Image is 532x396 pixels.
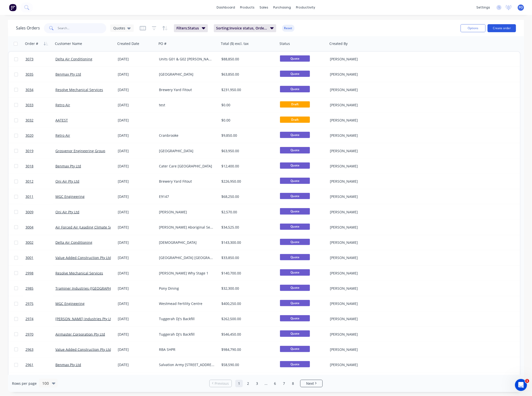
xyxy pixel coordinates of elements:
[282,25,294,32] button: Reset
[221,118,273,123] div: $0.00
[253,380,261,387] a: Page 3
[159,255,214,260] div: [GEOGRAPHIC_DATA] [GEOGRAPHIC_DATA][MEDICAL_DATA]
[280,315,310,321] span: Quote
[330,103,385,108] div: [PERSON_NAME]
[25,143,55,158] a: 3019
[280,86,310,92] span: Quote
[25,41,38,46] div: Order #
[221,57,273,62] div: $88,850.00
[25,210,33,215] span: 3009
[118,57,155,62] div: [DATE]
[118,194,155,199] div: [DATE]
[221,103,273,108] div: $0.00
[25,205,55,220] a: 3009
[330,118,385,123] div: [PERSON_NAME]
[25,67,55,82] a: 3035
[55,194,85,199] a: MGC Engineering
[118,316,155,321] div: [DATE]
[159,179,214,184] div: Brewery Yard Fitout
[330,286,385,291] div: [PERSON_NAME]
[25,174,55,189] a: 3012
[16,26,40,30] h1: Sales Orders
[306,381,314,386] span: Next
[25,98,55,113] a: 3033
[221,332,273,337] div: $546,450.00
[329,41,348,46] div: Created By
[25,301,33,306] span: 2975
[280,224,310,230] span: Quote
[525,379,529,383] span: 1
[25,311,55,326] a: 2974
[55,255,111,260] a: Value Added Construction Pty Ltd
[330,332,385,337] div: [PERSON_NAME]
[118,210,155,215] div: [DATE]
[330,87,385,92] div: [PERSON_NAME]
[330,210,385,215] div: [PERSON_NAME]
[215,381,229,386] span: Previous
[280,178,310,184] span: Quote
[221,286,273,291] div: $32,300.00
[210,381,232,386] a: Previous page
[280,380,288,387] a: Page 7
[280,239,310,245] span: Quote
[118,301,155,306] div: [DATE]
[25,271,33,276] span: 2998
[159,332,214,337] div: Tuggerah DJ's Backfill
[118,362,155,367] div: [DATE]
[159,271,214,276] div: [PERSON_NAME] Why Stage 1
[221,362,273,367] div: $58,590.00
[118,332,155,337] div: [DATE]
[25,347,33,352] span: 2963
[55,41,82,46] div: Customer Name
[25,373,55,388] a: 2948
[221,87,273,92] div: $231,950.00
[159,103,214,108] div: test
[330,164,385,169] div: [PERSON_NAME]
[25,342,55,357] a: 2963
[25,72,33,77] span: 3035
[55,118,68,123] a: AATEST
[25,57,33,62] span: 3073
[55,148,105,153] a: Grosvenor Engineering Group
[12,381,37,386] span: Rows per page
[9,4,16,11] img: Factory
[25,179,33,184] span: 3012
[216,26,267,31] span: Sorting: Invoice status, Order #
[280,254,310,260] span: Quote
[221,210,273,215] div: $2,570.00
[113,25,125,31] span: Quotes
[55,347,111,352] a: Value Added Construction Pty Ltd
[25,240,33,245] span: 3002
[280,285,310,291] span: Quote
[159,87,214,92] div: Brewery Yard Fitout
[330,240,385,245] div: [PERSON_NAME]
[330,72,385,77] div: [PERSON_NAME]
[221,271,273,276] div: $140,700.00
[25,235,55,250] a: 3002
[118,72,155,77] div: [DATE]
[118,347,155,352] div: [DATE]
[25,316,33,321] span: 2974
[330,362,385,367] div: [PERSON_NAME]
[118,240,155,245] div: [DATE]
[25,87,33,92] span: 3034
[330,179,385,184] div: [PERSON_NAME]
[221,148,273,153] div: $63,950.00
[159,210,214,215] div: [PERSON_NAME]
[55,240,92,245] a: Delta Air Conditioning
[280,71,310,77] span: Quote
[280,361,310,367] span: Quote
[25,327,55,342] a: 2970
[280,117,310,123] span: Draft
[257,4,271,11] div: sales
[244,380,252,387] a: Page 2
[207,380,325,387] ul: Pagination
[55,286,138,291] a: Traminer Industries ([GEOGRAPHIC_DATA]) Pty Ltd
[280,193,310,199] span: Quote
[25,296,55,311] a: 2975
[25,128,55,143] a: 3020
[159,301,214,306] div: Westmead Fertility Centre
[159,194,214,199] div: E9147
[25,250,55,265] a: 3001
[25,189,55,204] a: 3011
